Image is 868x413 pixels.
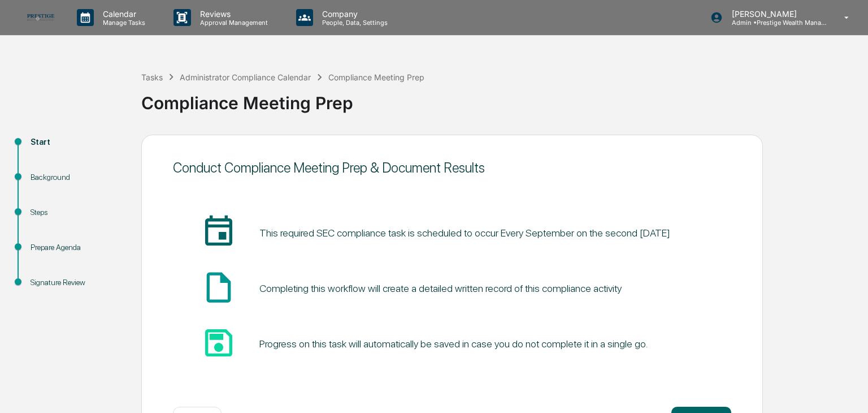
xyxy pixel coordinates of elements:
pre: This required SEC compliance task is scheduled to occur Every September on the second [DATE] [259,225,670,240]
p: Manage Tasks [94,19,151,27]
span: insert_invitation_icon [201,214,237,250]
div: Signature Review [31,277,123,289]
div: Progress on this task will automatically be saved in case you do not complete it in a single go. [259,338,648,350]
p: Reviews [191,9,274,19]
div: Prepare Agenda [31,242,123,253]
p: People, Data, Settings [313,19,393,27]
span: save_icon [201,325,237,361]
div: Compliance Meeting Prep [328,72,424,82]
div: Administrator Compliance Calendar [180,72,311,82]
div: Steps [31,206,123,218]
p: Approval Management [191,19,274,27]
div: Completing this workflow will create a detailed written record of this compliance activity [259,282,622,294]
div: Compliance Meeting Prep [141,84,862,113]
p: Admin • Prestige Wealth Management [723,19,828,27]
p: [PERSON_NAME] [723,9,828,19]
p: Company [313,9,393,19]
span: insert_drive_file_icon [201,269,237,306]
div: Tasks [141,72,163,82]
div: Background [31,171,123,183]
div: Conduct Compliance Meeting Prep & Document Results [173,160,731,176]
img: logo [27,14,54,21]
p: Calendar [94,9,151,19]
div: Start [31,136,123,148]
